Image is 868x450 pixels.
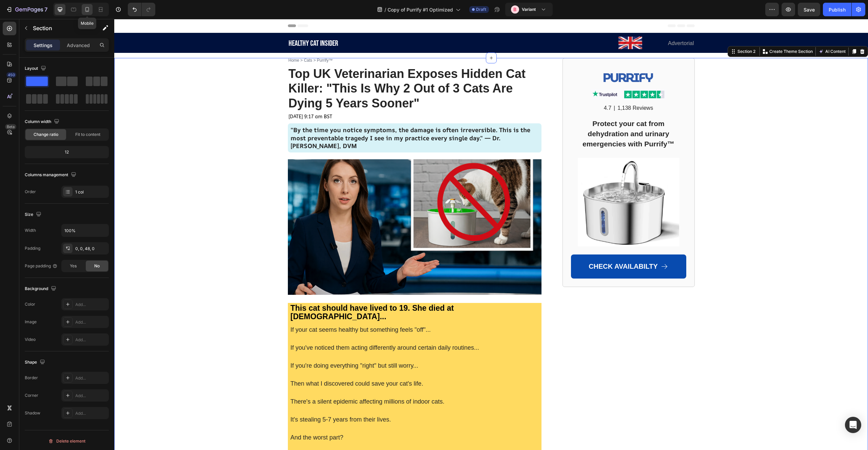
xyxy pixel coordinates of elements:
[457,236,572,260] a: CHECK AVAILABILTY
[25,189,36,195] div: Order
[499,86,501,93] p: |
[474,244,544,251] span: CHECK AVAILABILTY
[176,415,229,422] span: And the worst part?
[75,337,107,343] div: Add...
[75,131,100,138] span: Fit to content
[25,117,61,126] div: Column width
[75,319,107,325] div: Add...
[554,21,579,27] span: Advertorial
[804,7,815,13] span: Save
[70,263,77,269] span: Yes
[176,379,330,386] span: There's a silent epidemic affecting millions of indoor cats.
[114,19,868,450] iframe: Design area
[25,436,109,447] button: Delete element
[388,6,453,13] span: Copy of Purrify #1 Optimized
[67,42,90,49] p: Advanced
[25,210,43,219] div: Size
[25,284,58,293] div: Background
[6,72,16,78] div: 450
[490,86,497,93] p: 4.7
[25,358,46,367] div: Shape
[176,325,365,332] span: If you've noticed them acting differently around certain daily routines...
[75,246,107,252] div: 0, 0, 48, 0
[505,3,553,16] button: BVariant
[176,343,304,350] span: If you're doing everything "right" but still worry...
[176,397,277,404] span: It's stealing 5-7 years from their lives.
[25,170,78,180] div: Columns management
[476,6,486,13] span: Draft
[44,5,47,14] p: 7
[174,39,219,44] span: Home > Cats > Purrify™
[75,302,107,308] div: Add...
[25,263,58,269] div: Page padding
[174,95,218,101] span: [DATE] 9:17 am BST
[513,6,516,13] p: B
[5,124,16,129] div: Beta
[25,336,36,343] div: Video
[384,6,386,13] span: /
[34,131,58,138] span: Change ratio
[25,245,40,251] div: Padding
[25,227,36,233] div: Width
[176,107,416,130] strong: "By the time you notice symptoms, the damage is often irreversible. This is the most preventable ...
[128,3,155,16] div: Undo/Redo
[26,147,107,157] div: 12
[3,3,51,16] button: 7
[176,307,317,314] span: If your cat seems healthy but something feels "off"...
[489,54,540,64] img: gempages_579902722870870549-db27c86a-89d8-4d26-a80b-f50f57f7bb34.png
[174,20,224,29] span: HEALTHY CAT INSIDER
[34,42,53,49] p: Settings
[94,263,100,269] span: No
[176,285,340,302] strong: This cat should have lived to 19. She died at [DEMOGRAPHIC_DATA]...
[503,86,539,93] p: 1,138 Reviews
[25,410,40,416] div: Shadow
[75,189,107,195] div: 1 col
[25,375,38,381] div: Border
[33,24,88,32] p: Section
[62,224,108,237] input: Auto
[75,410,107,416] div: Add...
[25,319,37,325] div: Image
[174,140,427,276] img: gempages_579902722870870549-917e2234-b589-4a5d-8a9a-6ab36d8484d3.png
[48,437,85,445] div: Delete element
[703,28,733,37] button: AI Content
[522,6,536,13] h3: Variant
[468,101,560,129] span: Protect your cat from dehydration and urinary emergencies with Purrify™
[823,3,851,16] button: Publish
[504,18,528,30] img: gempages_579902722870870549-45acd777-a4e5-4d0e-8e4e-2804835befc8.jpg
[25,392,38,398] div: Corner
[75,393,107,399] div: Add...
[845,417,861,433] div: Open Intercom Messenger
[622,29,643,36] div: Section 2
[176,361,309,368] span: Then what I discovered could save your cat's life.
[655,29,698,36] p: Create Theme Section
[25,64,47,73] div: Layout
[829,6,846,13] div: Publish
[75,375,107,381] div: Add...
[477,70,552,81] img: gempages_579902722870870549-30faedda-2d0f-4c9b-b1d2-752bc9ee4c44.png
[463,139,565,228] img: gempages_579902722870870549-b407e94d-7cb9-45dc-a991-7e7fbec7267e.png
[25,301,35,307] div: Color
[798,3,820,16] button: Save
[174,48,412,91] span: Top UK Veterinarian Exposes Hidden Cat Killer: "This Is Why 2 Out of 3 Cats Are Dying 5 Years Soo...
